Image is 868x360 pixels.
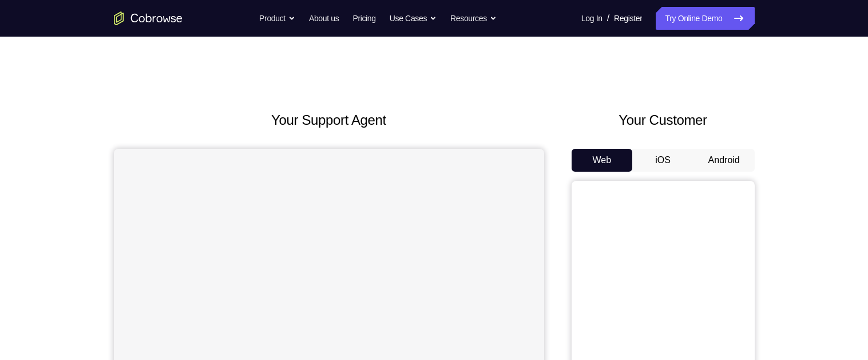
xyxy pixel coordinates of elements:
a: Try Online Demo [656,7,754,30]
a: Go to the home page [114,11,183,25]
button: Product [259,7,295,30]
a: Log In [581,7,603,30]
button: Android [693,149,755,172]
a: Register [614,7,642,30]
a: Pricing [352,7,375,30]
span: / [607,11,609,25]
button: iOS [632,149,693,172]
h2: Your Support Agent [114,110,544,130]
a: About us [309,7,339,30]
button: Resources [450,7,497,30]
button: Use Cases [390,7,437,30]
h2: Your Customer [572,110,755,130]
button: Web [572,149,633,172]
